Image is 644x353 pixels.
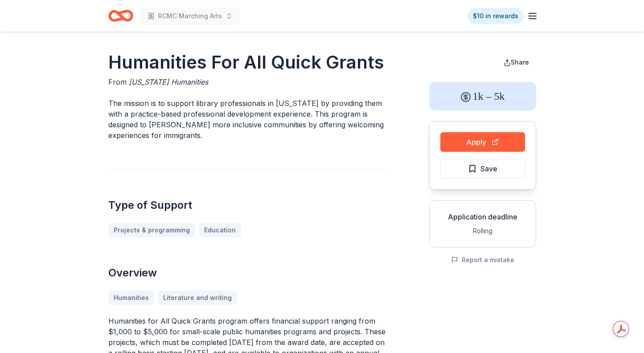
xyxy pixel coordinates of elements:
h1: Humanities For All Quick Grants [108,50,386,75]
h2: Overview [108,266,386,280]
span: Save [480,163,497,174]
a: $10 in rewards [468,8,524,24]
button: Report a mistake [451,255,514,265]
button: RCMC Marching Arts [140,7,240,25]
a: Education [199,223,241,237]
button: Save [440,159,525,179]
a: Home [108,5,133,26]
div: 1k – 5k [429,82,536,110]
button: Apply [440,132,525,152]
a: Projects & programming [108,223,195,237]
p: The mission is to support library professionals in [US_STATE] by providing them with a practice-b... [108,98,386,141]
button: Share [496,53,536,71]
span: [US_STATE] Humanities [129,77,208,86]
div: Rolling [437,226,529,236]
div: Application deadline [437,211,529,222]
span: Share [511,58,529,66]
span: RCMC Marching Arts [158,11,222,21]
h2: Type of Support [108,198,386,212]
div: From [108,77,386,87]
